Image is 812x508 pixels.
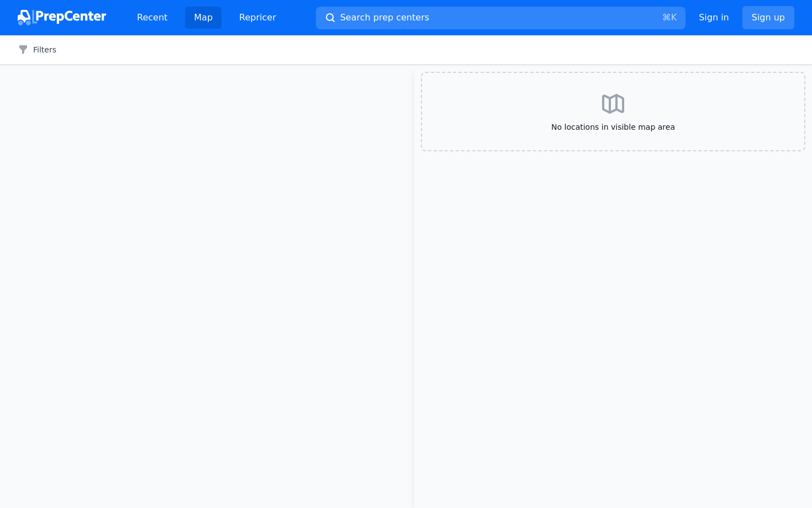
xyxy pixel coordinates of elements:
[340,11,429,24] span: Search prep centers
[742,6,794,29] a: Sign up
[18,44,56,55] button: Filters
[230,7,285,29] a: Repricer
[671,12,677,23] kbd: K
[128,7,176,29] a: Recent
[662,12,671,23] kbd: ⌘
[440,121,787,133] span: No locations in visible map area
[316,7,686,29] button: Search prep centers⌘K
[699,11,729,24] a: Sign in
[18,10,106,25] img: PrepCenter
[185,7,222,29] a: Map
